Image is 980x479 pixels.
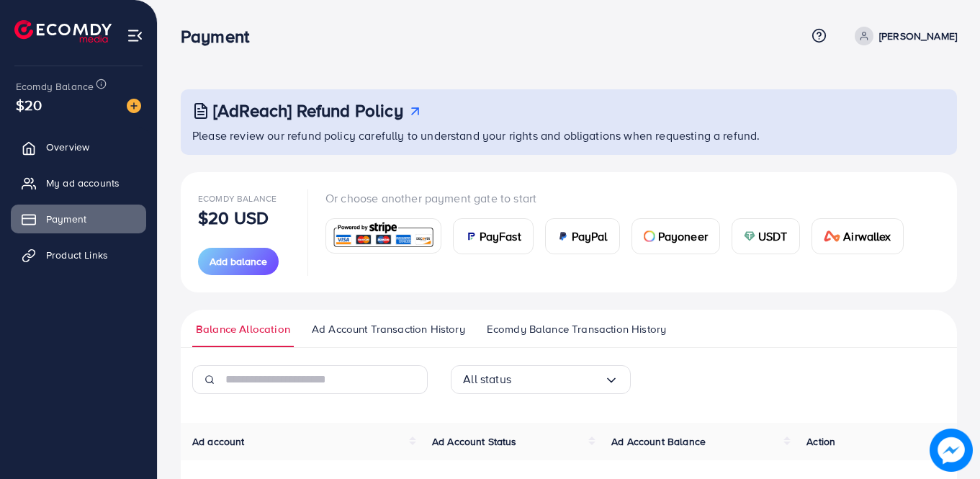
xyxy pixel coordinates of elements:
[545,218,620,254] a: cardPayPal
[11,205,146,233] a: Payment
[453,218,534,254] a: cardPayFast
[181,26,261,47] h3: Payment
[16,79,94,94] span: Ecomdy Balance
[631,218,720,254] a: cardPayoneer
[198,192,277,205] span: Ecomdy Balance
[325,189,915,207] p: Or choose another payment gate to start
[14,20,112,42] img: logo
[11,241,146,269] a: Product Links
[46,248,108,262] span: Product Links
[16,94,42,115] span: $20
[198,248,279,275] button: Add balance
[930,429,973,472] img: image
[557,230,569,242] img: card
[198,209,269,226] p: $20 USD
[46,176,120,190] span: My ad accounts
[843,228,891,245] span: Airwallex
[127,27,143,44] img: menu
[463,368,511,390] span: All status
[127,99,141,113] img: image
[331,220,436,251] img: card
[192,127,948,144] p: Please review our refund policy carefully to understand your rights and obligations when requesti...
[465,230,477,242] img: card
[758,228,788,245] span: USDT
[806,434,835,449] span: Action
[511,368,604,390] input: Search for option
[210,254,267,269] span: Add balance
[192,434,245,449] span: Ad account
[744,230,755,242] img: card
[11,133,146,161] a: Overview
[451,365,631,394] div: Search for option
[312,321,465,337] span: Ad Account Transaction History
[732,218,800,254] a: cardUSDT
[849,27,957,45] a: [PERSON_NAME]
[480,228,521,245] span: PayFast
[611,434,706,449] span: Ad Account Balance
[879,27,957,45] p: [PERSON_NAME]
[325,218,441,254] a: card
[658,228,708,245] span: Payoneer
[487,321,666,337] span: Ecomdy Balance Transaction History
[196,321,290,337] span: Balance Allocation
[46,140,89,154] span: Overview
[644,230,655,242] img: card
[213,100,403,121] h3: [AdReach] Refund Policy
[824,230,841,242] img: card
[432,434,517,449] span: Ad Account Status
[46,212,86,226] span: Payment
[812,218,904,254] a: cardAirwallex
[572,228,608,245] span: PayPal
[11,169,146,197] a: My ad accounts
